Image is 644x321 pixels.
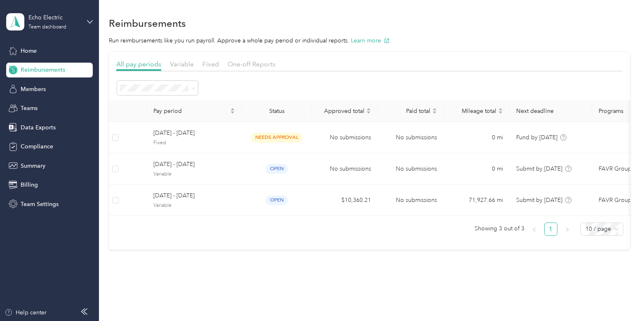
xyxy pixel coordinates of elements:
[450,108,496,115] span: Mileage total
[528,223,541,236] button: left
[432,110,437,115] span: caret-down
[21,200,59,209] span: Team Settings
[378,122,444,153] td: No submissions
[251,133,303,142] span: needs approval
[266,195,288,205] span: open
[248,108,305,115] div: Status
[153,202,235,209] span: Variable
[528,223,541,236] li: Previous Page
[312,122,378,153] td: No submissions
[109,19,186,28] h1: Reimbursements
[561,223,574,236] li: Next Page
[532,227,537,232] span: left
[516,197,562,204] span: Submit by [DATE]
[21,180,38,189] span: Billing
[312,100,378,122] th: Approved total
[432,107,437,112] span: caret-up
[516,134,557,141] span: Fund by [DATE]
[475,223,524,235] span: Showing 3 out of 3
[444,185,510,216] td: 71,927.66 mi
[565,227,570,232] span: right
[444,153,510,185] td: 0 mi
[516,165,562,172] span: Submit by [DATE]
[153,191,235,200] span: [DATE] - [DATE]
[444,122,510,153] td: 0 mi
[366,107,371,112] span: caret-up
[510,100,592,122] th: Next deadline
[598,275,644,321] iframe: Everlance-gr Chat Button Frame
[230,107,235,112] span: caret-up
[378,185,444,216] td: No submissions
[378,100,444,122] th: Paid total
[21,123,56,132] span: Data Exports
[153,108,228,115] span: Pay period
[561,223,574,236] button: right
[544,223,557,236] li: 1
[28,13,80,22] div: Echo Electric
[318,108,364,115] span: Approved total
[109,36,630,45] p: Run reimbursements like you run payroll. Approve a whole pay period or individual reports.
[312,153,378,185] td: No submissions
[153,139,235,147] span: Fixed
[5,308,47,317] button: Help center
[498,110,503,115] span: caret-down
[202,60,219,68] span: Fixed
[384,108,430,115] span: Paid total
[228,60,275,68] span: One-off Reports
[545,223,557,235] a: 1
[153,160,235,169] span: [DATE] - [DATE]
[312,185,378,216] td: $10,360.21
[28,25,66,30] div: Team dashboard
[153,129,235,138] span: [DATE] - [DATE]
[444,100,510,122] th: Mileage total
[581,223,623,236] div: Page Size
[147,100,242,122] th: Pay period
[21,162,45,170] span: Summary
[378,153,444,185] td: No submissions
[153,171,235,178] span: Variable
[21,142,53,151] span: Compliance
[230,110,235,115] span: caret-down
[266,164,288,173] span: open
[366,110,371,115] span: caret-down
[351,36,390,45] button: Learn more
[585,223,618,235] span: 10 / page
[170,60,194,68] span: Variable
[498,107,503,112] span: caret-up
